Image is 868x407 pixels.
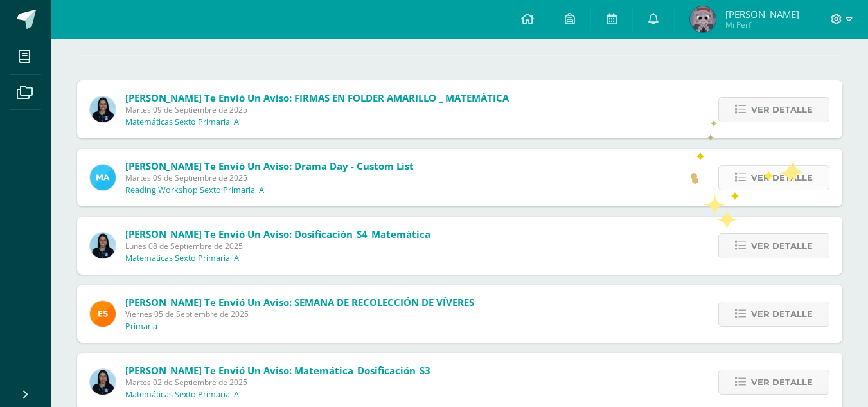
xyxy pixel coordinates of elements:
[125,228,430,240] span: [PERSON_NAME] te envió un aviso: Dosificación_S4_Matemática
[751,234,813,258] span: Ver detalle
[125,159,414,172] span: [PERSON_NAME] te envió un aviso: Drama day - Custom list
[125,321,157,332] p: Primaria
[90,233,116,258] img: 1c2e75a0a924ffa84caa3ccf4b89f7cc.png
[751,370,813,394] span: Ver detalle
[125,296,474,309] span: [PERSON_NAME] te envió un aviso: SEMANA DE RECOLECCIÓN DE VÍVERES
[690,6,716,32] img: d0c83b24586aadd50ad5810065fa6244.png
[125,172,414,183] span: Martes 09 de Septiembre de 2025
[90,301,116,327] img: 4ba0fbdb24318f1bbd103ebd070f4524.png
[751,302,813,326] span: Ver detalle
[90,369,116,395] img: 1c2e75a0a924ffa84caa3ccf4b89f7cc.png
[125,309,474,320] span: Viernes 05 de Septiembre de 2025
[90,165,116,190] img: 51297686cd001f20f1b4136f7b1f914a.png
[125,91,509,104] span: [PERSON_NAME] te envió un aviso: FIRMAS EN FOLDER AMARILLO _ MATEMÁTICA
[90,96,116,122] img: 1c2e75a0a924ffa84caa3ccf4b89f7cc.png
[725,19,799,30] span: Mi Perfil
[125,390,241,400] p: Matemáticas Sexto Primaria 'A'
[125,364,430,377] span: [PERSON_NAME] te envió un aviso: Matemática_Dosificación_S3
[125,253,241,264] p: Matemáticas Sexto Primaria 'A'
[125,185,266,195] p: Reading Workshop Sexto Primaria 'A'
[725,8,799,21] span: [PERSON_NAME]
[125,240,430,251] span: Lunes 08 de Septiembre de 2025
[125,117,241,127] p: Matemáticas Sexto Primaria 'A'
[751,98,813,122] span: Ver detalle
[125,377,430,388] span: Martes 02 de Septiembre de 2025
[125,104,509,115] span: Martes 09 de Septiembre de 2025
[751,166,813,190] span: Ver detalle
